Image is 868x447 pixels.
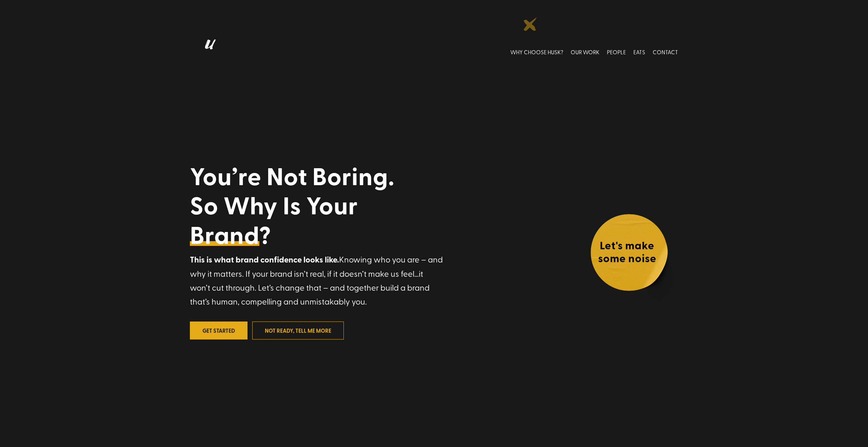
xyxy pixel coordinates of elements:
[590,238,665,268] h4: Let's make some noise
[510,37,563,67] a: WHY CHOOSE HUSK?
[190,220,259,249] a: Brand
[633,37,645,67] a: EATS
[190,322,248,339] a: Get Started
[653,37,678,67] a: CONTACT
[190,253,339,265] strong: This is what brand confidence looks like.
[190,161,472,252] h1: You’re Not Boring. So Why Is Your ?
[190,37,227,67] img: Husk logo
[571,37,599,67] a: OUR WORK
[607,37,626,67] a: PEOPLE
[190,252,444,308] p: Knowing who you are – and why it matters. If your brand isn’t real, if it doesn’t make us feel…it...
[252,322,344,339] a: not ready, tell me more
